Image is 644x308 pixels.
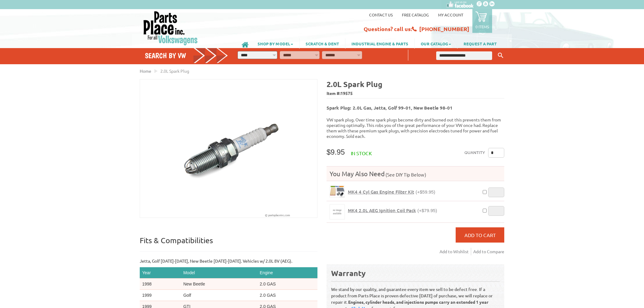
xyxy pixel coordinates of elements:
[341,90,353,96] span: 19575
[252,38,299,49] a: SHOP BY MODEL
[417,208,437,213] span: (+$79.95)
[464,232,496,238] span: Add to Cart
[369,12,393,17] a: Contact us
[457,38,503,49] a: REQUEST A PART
[345,38,414,49] a: INDUSTRIAL ENGINE & PARTS
[496,51,505,61] button: Keyword Search
[140,79,317,218] img: 2.0L Spark Plug
[331,268,500,278] div: Warranty
[415,38,457,49] a: OUR CATALOG
[348,189,414,195] span: MK4 4 Cyl Gas Engine Filter Kit
[181,267,257,278] th: Model
[464,148,485,158] label: Quantity
[348,208,437,213] a: MK4 2.0L AEG Ignition Coil Pack(+$79.95)
[351,150,372,156] span: In stock
[440,248,471,255] a: Add to Wishlist
[348,189,435,195] a: MK4 4 Cyl Gas Engine Filter Kit(+$59.95)
[257,278,317,290] td: 2.0 GAS
[181,278,257,290] td: New Beetle
[330,205,344,219] img: MK4 2.0L AEG Ignition Coil Pack
[385,172,426,177] span: (See DIY Tip Below)
[330,186,344,197] img: MK4 4 Cyl Gas Engine Filter Kit
[257,290,317,301] td: 2.0 GAS
[416,189,435,194] span: (+$59.95)
[327,117,504,139] p: VW spark plug. Over time spark plugs become dirty and burned out this prevents them from operatin...
[438,12,463,17] a: My Account
[300,38,345,49] a: SCRATCH & DENT
[140,278,181,290] td: 1998
[140,236,317,252] p: Fits & Compatibilities
[143,11,198,46] img: Parts Place Inc!
[160,68,189,74] span: 2.0L Spark Plug
[327,148,345,156] span: $9.95
[473,248,504,255] a: Add to Compare
[140,258,317,264] p: Jetta, Golf [DATE]-[DATE], New Beetle [DATE]-[DATE]. Vehicles w/ 2.0L 8V (AEG).
[257,267,317,278] th: Engine
[330,204,345,219] a: MK4 2.0L AEG Ignition Coil Pack
[145,51,228,60] h4: Search by VW
[140,68,151,74] a: Home
[327,79,382,89] b: 2.0L Spark Plug
[472,9,492,33] a: 0 items
[402,12,429,17] a: Free Catalog
[181,290,257,301] td: Golf
[348,207,416,213] span: MK4 2.0L AEG Ignition Coil Pack
[330,186,345,198] a: MK4 4 Cyl Gas Engine Filter Kit
[327,170,504,178] h4: You May Also Need
[140,290,181,301] td: 1999
[327,89,504,98] span: Item #:
[475,24,489,29] p: 0 items
[327,105,453,111] b: Spark Plug: 2.0L Gas, Jetta, Golf 99-01, New Beetle 98-01
[456,227,504,243] button: Add to Cart
[140,267,181,278] th: Year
